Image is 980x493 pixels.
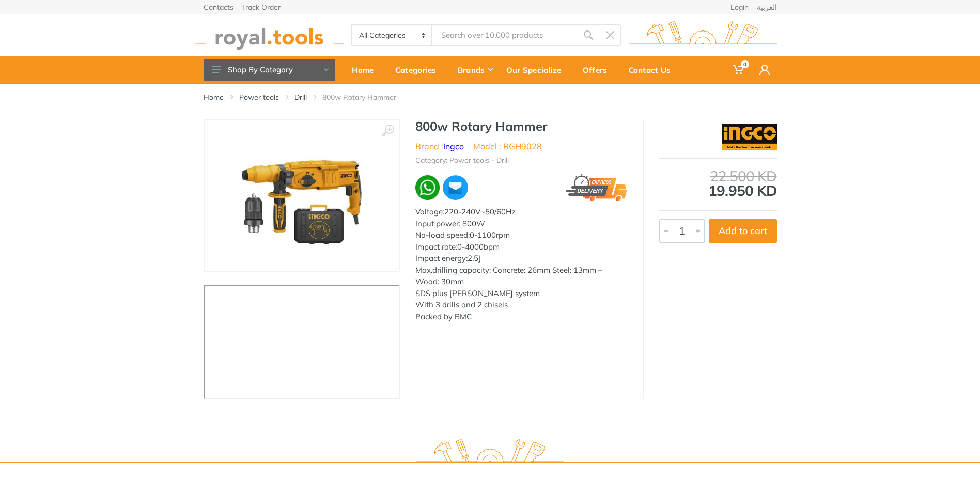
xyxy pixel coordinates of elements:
a: Home [345,56,388,84]
img: royal.tools Logo [416,439,564,468]
li: Model : RGH9028 [473,140,542,152]
a: Our Specialize [499,56,575,84]
nav: breadcrumb [204,92,777,102]
button: Add to cart [709,219,777,243]
span: 0 [741,60,749,68]
div: Contact Us [621,59,685,81]
div: Home [345,59,388,81]
a: Track Order [242,4,281,11]
a: 0 [726,56,752,84]
div: Voltage:220-240V~50/60Hz Input power: 800W No-load speed:0-1100rpm Impact rate:0-4000bpm Impact e... [415,206,627,322]
li: 800w Rotary Hammer [322,92,412,102]
img: royal.tools Logo [195,21,344,50]
a: العربية [757,4,777,11]
a: Home [204,92,224,102]
div: Offers [575,59,621,81]
a: Contacts [204,4,234,11]
img: royal.tools Logo [629,21,777,50]
a: Contact Us [621,56,685,84]
div: Our Specialize [499,59,575,81]
div: Brands [450,59,499,81]
a: Categories [388,56,450,84]
div: 19.950 KD [659,169,777,198]
h1: 800w Rotary Hammer [415,119,627,134]
div: 22.500 KD [659,169,777,183]
a: Offers [575,56,621,84]
li: Category: Power tools - Drill [415,155,509,166]
img: wa.webp [415,175,440,200]
a: Drill [294,92,307,102]
img: Ingco [722,124,777,150]
img: ma.webp [442,174,469,201]
a: Ingco [443,141,464,151]
button: Shop By Category [204,59,335,81]
input: Site search [432,24,577,46]
img: express.png [566,174,627,201]
a: Power tools [239,92,279,102]
div: Categories [388,59,450,81]
select: Category [352,25,433,45]
a: Login [730,4,749,11]
li: Brand : [415,140,464,152]
img: Royal Tools - 800w Rotary Hammer [237,130,367,260]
